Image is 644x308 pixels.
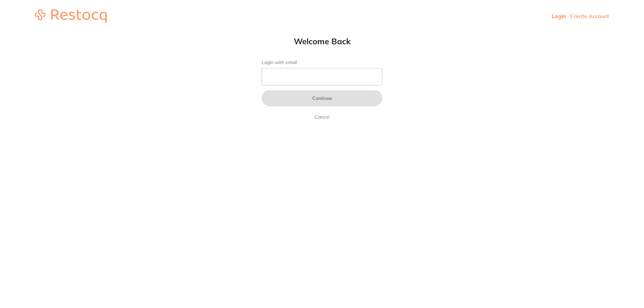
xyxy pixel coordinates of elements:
[552,13,566,19] a: Login
[248,36,396,46] h1: Welcome Back
[262,60,382,65] label: Login with email
[262,90,382,106] button: Continue
[35,9,107,23] img: restocq_logo.svg
[570,13,609,19] a: Create Account
[313,113,331,121] a: Cancel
